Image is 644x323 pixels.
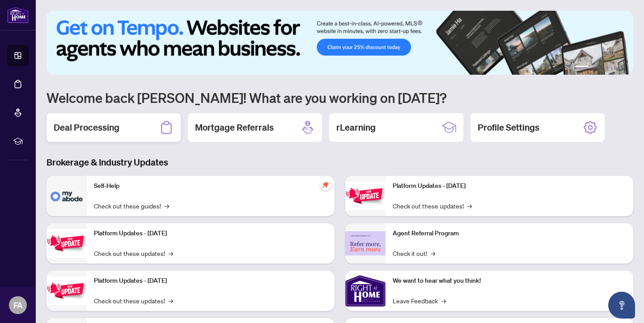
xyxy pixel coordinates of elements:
[320,179,331,190] span: pushpin
[478,121,539,134] h2: Profile Settings
[47,156,633,169] h3: Brokerage & Industry Updates
[614,66,617,69] button: 5
[441,296,446,306] span: →
[54,121,119,134] h2: Deal Processing
[431,248,435,258] span: →
[195,121,274,134] h2: Mortgage Referrals
[169,296,173,306] span: →
[47,229,87,257] img: Platform Updates - September 16, 2025
[94,229,327,238] p: Platform Updates - [DATE]
[606,66,610,69] button: 4
[169,248,173,258] span: →
[94,276,327,286] p: Platform Updates - [DATE]
[94,296,173,306] a: Check out these updates!→
[393,229,626,238] p: Agent Referral Program
[621,66,624,69] button: 6
[393,201,472,211] a: Check out these updates!→
[345,231,386,256] img: Agent Referral Program
[592,66,596,69] button: 2
[47,176,87,216] img: Self-Help
[336,121,376,134] h2: rLearning
[94,248,173,258] a: Check out these updates!→
[47,89,633,106] h1: Welcome back [PERSON_NAME]! What are you working on [DATE]?
[165,201,169,211] span: →
[599,66,603,69] button: 3
[467,201,472,211] span: →
[345,182,386,210] img: Platform Updates - June 23, 2025
[393,181,626,191] p: Platform Updates - [DATE]
[574,66,589,69] button: 1
[47,276,87,305] img: Platform Updates - July 21, 2025
[7,7,29,23] img: logo
[94,201,169,211] a: Check out these guides!→
[393,296,446,306] a: Leave Feedback→
[608,292,635,319] button: Open asap
[345,271,386,311] img: We want to hear what you think!
[13,299,23,311] span: FA
[393,248,435,258] a: Check it out!→
[94,181,327,191] p: Self-Help
[393,276,626,286] p: We want to hear what you think!
[47,11,633,75] img: Slide 0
